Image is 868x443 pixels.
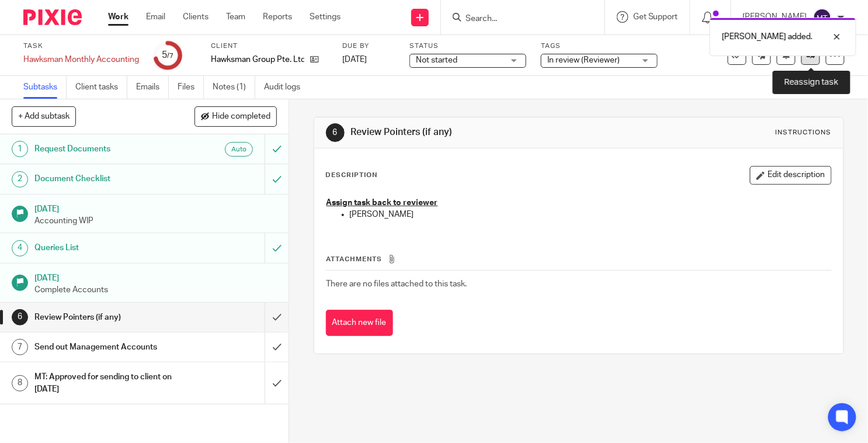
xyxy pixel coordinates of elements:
p: [PERSON_NAME] [350,209,831,220]
div: 6 [12,309,28,326]
label: Client [211,41,328,51]
a: Clients [183,11,209,23]
img: Pixie [23,9,82,25]
a: Emails [136,76,169,99]
p: Complete Accounts [34,284,277,296]
h1: Review Pointers (if any) [34,309,180,326]
h1: Review Pointers (if any) [350,126,603,139]
a: Audit logs [264,76,309,99]
label: Due by [342,41,395,51]
a: Email [146,11,165,23]
label: Task [23,41,139,51]
div: Instructions [776,128,832,137]
span: Hide completed [212,112,270,122]
button: Attach new file [326,310,393,336]
h1: [DATE] [34,269,277,284]
p: Hawksman Group Pte. Ltd. [211,54,304,65]
p: Accounting WIP [34,215,277,227]
div: Hawksman Monthly Accounting [23,54,139,65]
p: [PERSON_NAME] added. [722,31,813,43]
button: Edit description [750,166,832,185]
a: Client tasks [75,76,127,99]
span: Attachments [327,256,383,262]
span: [DATE] [342,56,367,64]
a: Notes (1) [213,76,255,99]
u: Assign task back to reviewer [327,199,438,207]
button: + Add subtask [12,106,76,126]
span: In review (Reviewer) [547,56,620,64]
h1: Request Documents [34,140,180,158]
div: 8 [12,375,28,392]
div: 5 [162,49,173,62]
div: Auto [225,142,253,157]
h1: MT: Approved for sending to client on [DATE] [34,368,180,398]
a: Team [226,11,245,23]
h1: Document Checklist [34,170,180,188]
div: 4 [12,240,28,257]
img: svg%3E [813,8,832,27]
div: 6 [326,123,345,142]
a: Files [178,76,204,99]
a: Work [108,11,129,23]
a: Reports [263,11,292,23]
div: 1 [12,141,28,157]
button: Hide completed [195,106,277,126]
span: There are no files attached to this task. [327,280,467,288]
p: Description [326,171,378,180]
small: /7 [167,53,173,59]
div: 2 [12,171,28,188]
h1: [DATE] [34,200,277,215]
h1: Queries List [34,239,180,257]
a: Settings [310,11,341,23]
a: Subtasks [23,76,67,99]
h1: Send out Management Accounts [34,338,180,356]
label: Status [409,41,526,51]
span: Not started [416,56,457,64]
div: 7 [12,339,28,355]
